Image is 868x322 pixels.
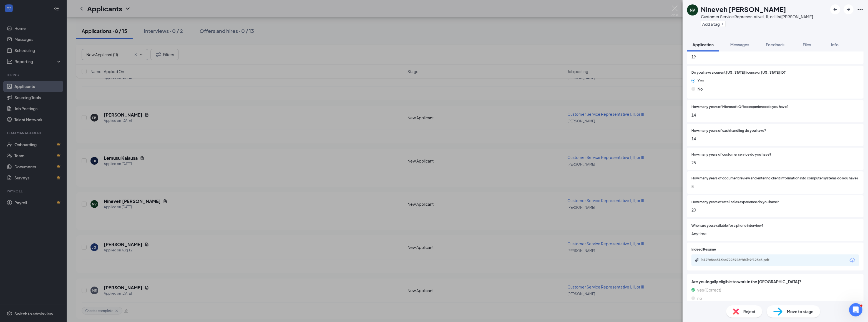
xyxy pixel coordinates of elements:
svg: Paperclip [695,258,699,262]
span: 14 [691,112,859,118]
span: Move to stage [787,308,814,315]
span: 19 [691,54,859,60]
svg: Ellipses [857,6,864,13]
span: Feedback [766,42,785,47]
span: How many years of Microsoft Office experience do you have? [691,104,789,110]
h1: Nineveh [PERSON_NAME] [701,4,786,14]
span: Messages [730,42,749,47]
span: Yes [698,78,704,84]
button: ArrowLeftNew [830,4,840,14]
span: When are you available for a phone interview? [691,223,764,228]
div: b17fc8aa516bc7225926ffd0b9f125e5.pdf [701,258,779,262]
span: Reject [743,308,756,315]
span: 14 [691,136,859,142]
span: How many years of document review and entering client information into computer systems do you have? [691,176,859,181]
svg: ArrowLeftNew [832,6,839,13]
span: Are you legally eligible to work in the [GEOGRAPHIC_DATA]? [691,279,859,285]
span: no [697,295,702,301]
span: Application [693,42,714,47]
svg: Plus [721,22,724,26]
svg: Download [849,257,856,264]
button: ArrowRight [844,4,854,14]
span: How many years of customer service do you have? [691,152,771,157]
iframe: Intercom live chat [849,303,862,316]
span: Do you have a current [US_STATE] license or [US_STATE] ID? [691,70,786,75]
div: NV [690,7,695,13]
span: How many years of retail sales experience do you have? [691,200,779,205]
span: Indeed Resume [691,247,716,252]
span: No [698,86,703,92]
span: 20 [691,207,859,213]
span: 25 [691,159,859,166]
span: How many years of cash handling do you have? [691,128,766,133]
a: Paperclipb17fc8aa516bc7225926ffd0b9f125e5.pdf [695,258,785,263]
span: yes (Correct) [697,287,721,293]
span: Anytime [691,231,859,237]
span: Info [831,42,839,47]
button: PlusAdd a tag [701,21,726,27]
svg: ArrowRight [845,6,852,13]
span: 8 [691,183,859,189]
div: Customer Service Representative I, II, or III at [PERSON_NAME] [701,14,813,19]
span: Files [803,42,811,47]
